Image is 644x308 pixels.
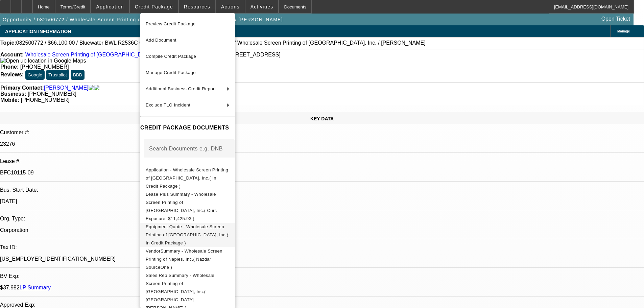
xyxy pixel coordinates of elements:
span: VendorSummary - Wholesale Screen Printing of Naples, Inc.( Nazdar SourceOne ) [146,248,222,270]
button: Equipment Quote - Wholesale Screen Printing of Naples, Inc.( In Credit Package ) [140,223,235,247]
button: VendorSummary - Wholesale Screen Printing of Naples, Inc.( Nazdar SourceOne ) [140,247,235,271]
span: Compile Credit Package [146,54,196,59]
span: Application - Wholesale Screen Printing of [GEOGRAPHIC_DATA], Inc.( In Credit Package ) [146,167,228,189]
button: Application - Wholesale Screen Printing of Naples, Inc.( In Credit Package ) [140,166,235,190]
h4: CREDIT PACKAGE DOCUMENTS [140,124,235,132]
span: Additional Business Credit Report [146,86,216,91]
mat-label: Search Documents e.g. DNB [149,146,223,151]
button: Lease Plus Summary - Wholesale Screen Printing of Naples, Inc.( Curr. Exposure: $11,425.93 ) [140,190,235,223]
span: Add Document [146,38,176,43]
span: Exclude TLO Incident [146,102,190,108]
span: Preview Credit Package [146,21,196,26]
span: Equipment Quote - Wholesale Screen Printing of [GEOGRAPHIC_DATA], Inc.( In Credit Package ) [146,224,229,245]
span: Manage Credit Package [146,70,196,75]
span: Lease Plus Summary - Wholesale Screen Printing of [GEOGRAPHIC_DATA], Inc.( Curr. Exposure: $11,42... [146,192,217,221]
